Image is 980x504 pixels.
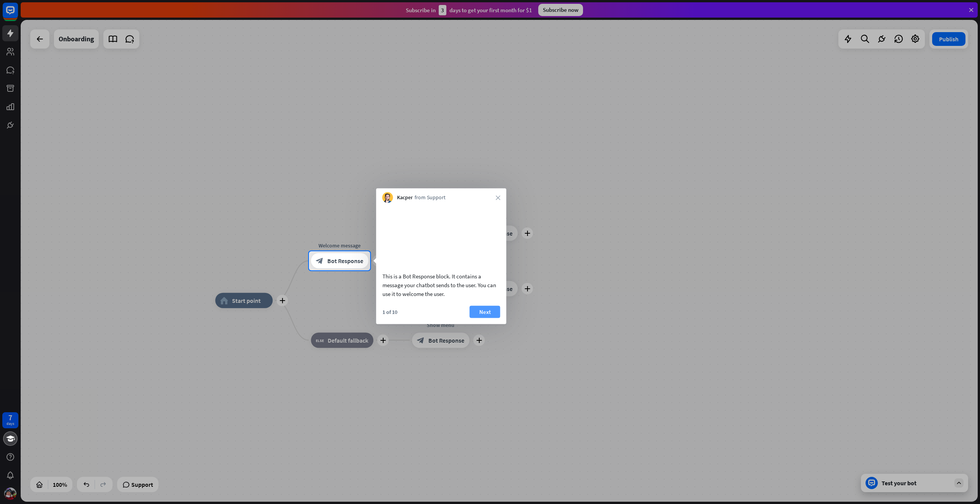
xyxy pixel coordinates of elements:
button: Open LiveChat chat widget [6,3,29,26]
span: from Support [415,194,446,202]
span: Bot Response [327,257,363,265]
button: Next [470,306,500,318]
span: Kacper [397,194,413,202]
i: close [496,195,500,200]
div: 1 of 10 [382,308,397,315]
i: block_bot_response [316,257,323,265]
div: This is a Bot Response block. It contains a message your chatbot sends to the user. You can use i... [382,272,500,298]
